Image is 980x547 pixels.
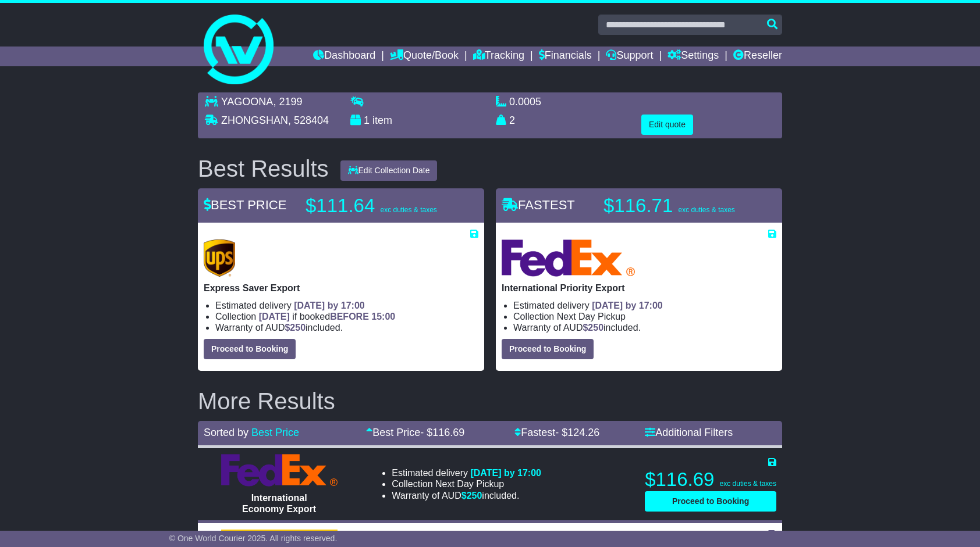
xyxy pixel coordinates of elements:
p: $111.64 [306,194,451,217]
a: Best Price- $116.69 [366,427,464,438]
button: Edit quote [641,115,693,135]
span: $ [583,323,603,333]
li: Warranty of AUD included. [392,490,541,501]
a: Support [606,47,653,66]
span: item [372,115,392,126]
span: BEFORE [330,312,369,321]
span: 124.26 [567,427,599,438]
span: 250 [588,323,603,333]
span: Sorted by [204,427,248,438]
li: Collection [392,478,541,489]
span: 0.0005 [509,96,541,108]
span: FASTEST [502,198,575,212]
span: 15:00 [371,312,395,321]
li: Warranty of AUD included. [513,322,776,333]
span: - $ [555,427,599,438]
span: ZHONGSHAN [221,115,288,126]
img: FedEx Express: International Priority Export [502,239,635,277]
a: Additional Filters [645,427,733,438]
span: International Economy Export [242,493,316,514]
span: Next Day Pickup [557,312,626,321]
li: Estimated delivery [513,300,776,311]
span: exc duties & taxes [720,480,776,488]
span: 2 [509,115,515,126]
img: FedEx Express: International Economy Export [221,454,338,487]
li: Estimated delivery [392,467,541,478]
span: YAGOONA [221,96,274,108]
span: [DATE] [259,312,290,321]
span: if booked [259,312,395,321]
span: Next Day Pickup [435,479,504,489]
a: Fastest- $124.26 [514,427,599,438]
span: 250 [467,491,482,500]
a: Settings [667,47,719,66]
a: Dashboard [313,47,375,66]
span: $ [285,323,306,333]
a: Tracking [473,47,524,66]
p: $116.71 [603,194,749,217]
a: Reseller [733,47,782,66]
span: © One World Courier 2025. All rights reserved. [169,534,338,543]
span: 250 [290,323,306,333]
button: Proceed to Booking [645,491,776,512]
span: BEST PRICE [204,198,286,212]
h2: More Results [198,388,782,414]
li: Estimated delivery [215,300,478,311]
div: Best Results [192,156,335,181]
button: Proceed to Booking [204,339,296,359]
img: UPS (new): Express Saver Export [204,239,235,277]
a: Financials [539,47,592,66]
span: exc duties & taxes [380,206,436,214]
span: exc duties & taxes [678,206,734,214]
button: Proceed to Booking [502,339,594,359]
span: [DATE] by 17:00 [470,468,541,478]
button: Edit Collection Date [340,160,438,181]
li: Collection [513,311,776,322]
span: 116.69 [432,427,464,438]
span: [DATE] by 17:00 [294,301,365,310]
li: Warranty of AUD included. [215,322,478,333]
a: Quote/Book [390,47,459,66]
p: Express Saver Export [204,283,478,294]
span: , 528404 [288,115,329,126]
span: $ [461,491,482,500]
li: Collection [215,311,478,322]
p: International Priority Export [502,283,776,294]
a: Best Price [251,427,299,438]
span: , 2199 [273,96,302,108]
span: - $ [420,427,464,438]
span: 1 [364,115,370,126]
span: [DATE] by 17:00 [592,301,663,310]
p: $116.69 [645,468,776,491]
